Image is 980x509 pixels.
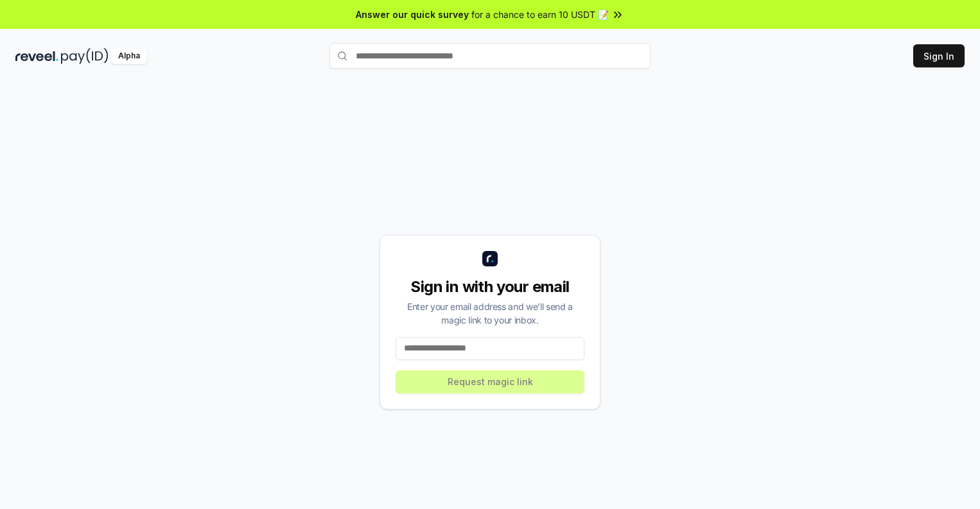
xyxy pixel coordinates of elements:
[15,48,58,64] img: reveel_dark
[396,300,584,327] div: Enter your email address and we’ll send a magic link to your inbox.
[111,48,147,64] div: Alpha
[396,277,584,297] div: Sign in with your email
[356,8,469,21] span: Answer our quick survey
[482,251,498,266] img: logo_small
[61,48,109,64] img: pay_id
[913,44,965,67] button: Sign In
[471,8,609,21] span: for a chance to earn 10 USDT 📝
